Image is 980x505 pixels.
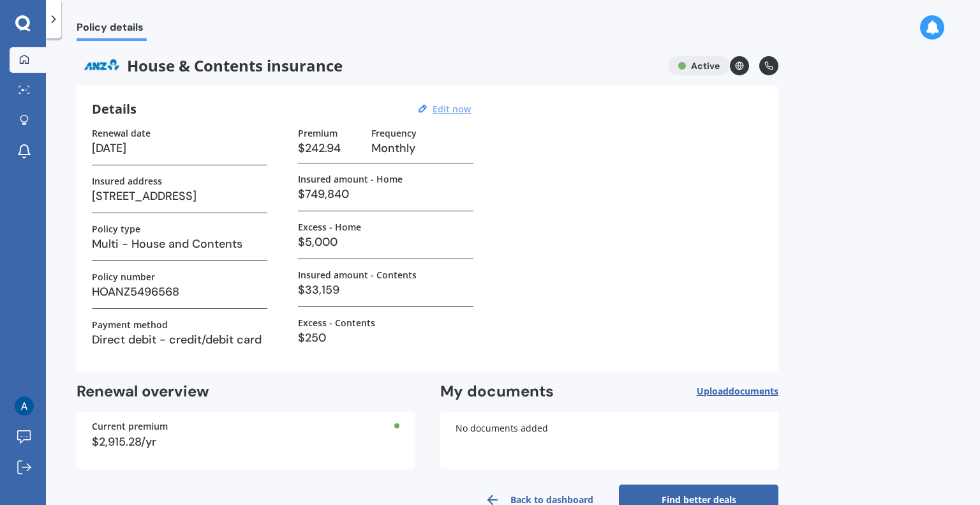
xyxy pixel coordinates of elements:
h3: Multi - House and Contents [92,234,267,253]
label: Policy type [92,223,140,234]
div: No documents added [440,412,778,469]
label: Renewal date [92,128,151,139]
h3: HOANZ5496568 [92,282,267,301]
span: Upload [697,386,778,396]
u: Edit now [433,103,471,115]
span: documents [729,385,778,397]
h3: Direct debit - credit/debit card [92,330,267,349]
button: Edit now [429,103,475,115]
label: Policy number [92,271,155,282]
div: Current premium [92,422,399,431]
h3: $33,159 [298,280,473,299]
label: Premium [298,128,338,139]
h2: My documents [440,382,554,402]
label: Excess - Contents [298,317,375,328]
label: Insured address [92,176,162,186]
h3: Details [92,101,137,117]
label: Payment method [92,319,168,330]
h3: Monthly [371,139,473,158]
img: ACg8ocI-DVUYXpnK27Z9kbMLvw2LHni8fejaSAUtG2LKDsUqcuCp5lQ=s96-c [15,396,34,416]
h2: Renewal overview [77,382,415,402]
h3: $749,840 [298,185,473,204]
label: Insured amount - Home [298,174,403,185]
label: Frequency [371,128,417,139]
span: House & Contents insurance [77,56,658,75]
h3: [DATE] [92,139,267,158]
label: Excess - Home [298,222,361,232]
h3: $242.94 [298,139,361,158]
h3: $250 [298,328,473,347]
h3: [STREET_ADDRESS] [92,186,267,206]
span: Policy details [77,21,147,38]
h3: $5,000 [298,232,473,252]
label: Insured amount - Contents [298,269,417,280]
div: $2,915.28/yr [92,436,399,448]
button: Uploaddocuments [697,382,778,402]
img: ANZ.png [77,56,127,75]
